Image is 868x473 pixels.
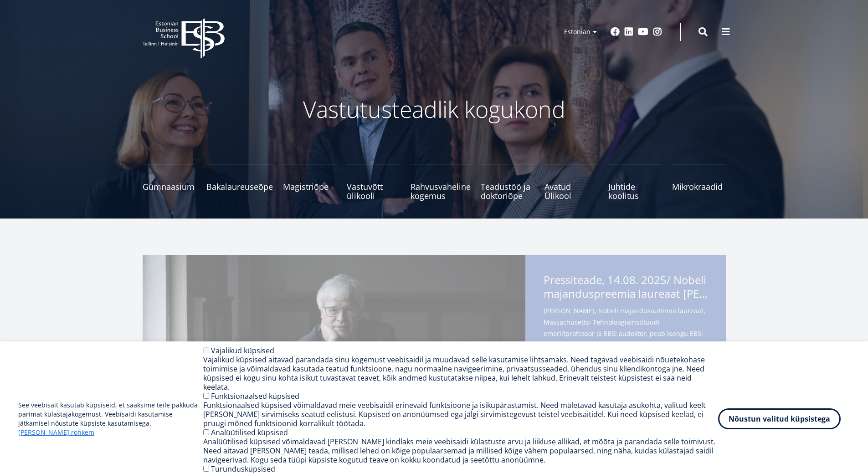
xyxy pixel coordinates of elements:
span: Juhtide koolitus [608,182,662,200]
div: Analüütilised küpsised võimaldavad [PERSON_NAME] kindlaks meie veebisaidi külastuste arvu ja liik... [203,437,718,464]
span: Bakalaureuseõpe [206,182,273,191]
span: Teadustöö ja doktoriõpe [481,182,534,200]
span: Mikrokraadid [672,182,726,191]
span: Avatud Ülikool [544,182,598,200]
a: Mikrokraadid [672,164,726,200]
span: Gümnaasium [143,182,196,191]
a: Rahvusvaheline kogemus [411,164,471,200]
label: Vajalikud küpsised [211,346,274,356]
div: Vajalikud küpsised aitavad parandada sinu kogemust veebisaidil ja muudavad selle kasutamise lihts... [203,355,718,392]
p: See veebisait kasutab küpsiseid, et saaksime teile pakkuda parimat külastajakogemust. Veebisaidi ... [18,401,203,437]
button: Nõustun valitud küpsistega [718,408,841,429]
span: Pressiteade, 14.08. 2025/ Nobeli [544,273,708,303]
a: Magistriõpe [283,164,337,200]
span: majanduspreemia laureaat [PERSON_NAME] esineb EBSi suveülikoolis [544,287,708,300]
span: [PERSON_NAME], Nobeli majandusauhinna laureaat, Massachusettsi Tehnoloogiainstituudi emeriitprofe... [544,305,708,376]
p: Vastutusteadlik kogukond [193,96,676,123]
a: Avatud Ülikool [544,164,598,200]
label: Analüütilised küpsised [211,427,288,437]
div: Funktsionaalsed küpsised võimaldavad meie veebisaidil erinevaid funktsioone ja isikupärastamist. ... [203,401,718,428]
a: Instagram [653,27,662,36]
a: Linkedin [624,27,633,36]
span: Vastuvõtt ülikooli [347,182,401,200]
a: Youtube [638,27,648,36]
a: Vastuvõtt ülikooli [347,164,401,200]
span: Magistriõpe [283,182,337,191]
a: Facebook [611,27,620,36]
span: Rahvusvaheline kogemus [411,182,471,200]
a: Teadustöö ja doktoriõpe [481,164,534,200]
a: Gümnaasium [143,164,196,200]
a: [PERSON_NAME] rohkem [18,428,94,437]
a: Juhtide koolitus [608,164,662,200]
a: Bakalaureuseõpe [206,164,273,200]
img: a [143,255,525,428]
label: Funktsionaalsed küpsised [211,391,299,401]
